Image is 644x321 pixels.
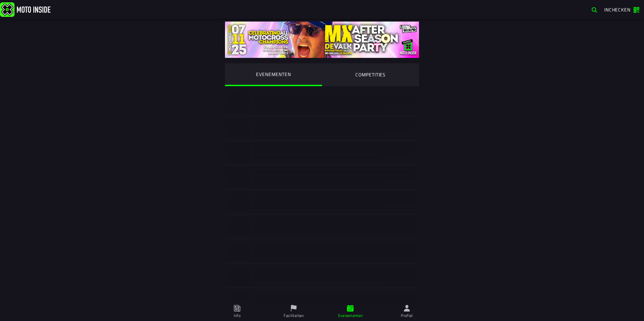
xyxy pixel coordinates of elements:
ion-label: Profiel [401,313,413,319]
span: Inchecken [604,6,631,13]
img: yS2mQ5x6lEcu9W3BfYyVKNTZoCZvkN0rRC6TzDTC.jpg [225,22,419,58]
ion-label: Info [234,313,240,319]
ion-label: Evenementen [338,313,363,319]
ion-label: Faciliteiten [284,313,303,319]
a: Inchecken [601,4,643,15]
